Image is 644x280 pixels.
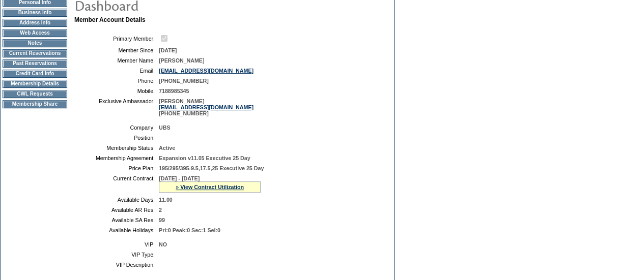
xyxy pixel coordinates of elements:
[159,207,162,213] span: 2
[78,78,155,84] td: Phone:
[78,165,155,171] td: Price Plan:
[159,217,165,223] span: 99
[78,68,155,74] td: Email:
[159,175,200,181] span: [DATE] - [DATE]
[78,47,155,53] td: Member Since:
[78,197,155,203] td: Available Days:
[78,217,155,223] td: Available SA Res:
[159,104,254,110] a: [EMAIL_ADDRESS][DOMAIN_NAME]
[159,241,167,247] span: NO
[3,29,67,37] td: Web Access
[159,165,264,171] span: 195/295/395-9.5,17.5,25 Executive 25 Day
[3,70,67,78] td: Credit Card Info
[78,145,155,151] td: Membership Status:
[78,175,155,193] td: Current Contract:
[3,59,67,68] td: Past Reservations
[78,262,155,268] td: VIP Description:
[159,145,175,151] span: Active
[159,197,173,203] span: 11.00
[159,155,250,161] span: Expansion v11.05 Executive 25 Day
[78,34,155,43] td: Primary Member:
[78,252,155,258] td: VIP Type:
[3,80,67,88] td: Membership Details
[78,207,155,213] td: Available AR Res:
[176,184,244,190] a: » View Contract Utilization
[159,47,177,53] span: [DATE]
[159,125,171,131] span: UBS
[78,135,155,141] td: Position:
[3,19,67,27] td: Address Info
[78,227,155,233] td: Available Holidays:
[3,100,67,108] td: Membership Share
[78,155,155,161] td: Membership Agreement:
[159,88,189,94] span: 7188985345
[159,78,209,84] span: [PHONE_NUMBER]
[3,90,67,98] td: CWL Requests
[159,227,220,233] span: Pri:0 Peak:0 Sec:1 Sel:0
[78,88,155,94] td: Mobile:
[3,9,67,17] td: Business Info
[3,49,67,57] td: Current Reservations
[159,98,254,116] span: [PERSON_NAME] [PHONE_NUMBER]
[78,57,155,64] td: Member Name:
[78,125,155,131] td: Company:
[78,241,155,247] td: VIP:
[159,68,254,74] a: [EMAIL_ADDRESS][DOMAIN_NAME]
[74,16,146,23] b: Member Account Details
[3,39,67,47] td: Notes
[159,57,204,64] span: [PERSON_NAME]
[78,98,155,116] td: Exclusive Ambassador:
